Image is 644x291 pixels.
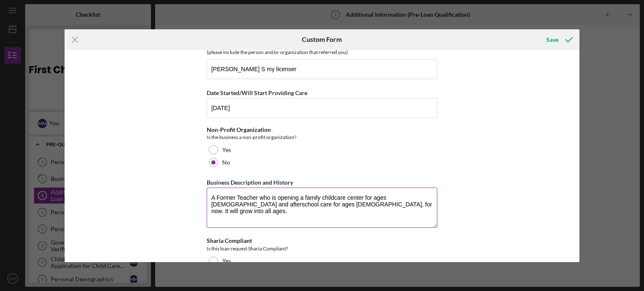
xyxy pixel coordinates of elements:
div: Is the business a non-profit organization? [207,133,437,142]
div: Save [546,31,558,48]
div: Is this loan request Sharia Compliant? [207,245,437,253]
label: Business Description and History [207,179,293,186]
div: Non-Profit Organization [207,126,437,133]
label: Yes [222,147,231,153]
button: Save [538,31,579,48]
div: (please include the person and/or organization that referred you) [207,49,437,55]
div: Sharia Compliant [207,237,437,244]
label: Yes [222,258,231,264]
label: Date Started/Will Start Providing Care [207,89,307,96]
textarea: A Former Teacher who is opening a family childcare center for ages [DEMOGRAPHIC_DATA] and aftersc... [207,188,437,228]
h6: Custom Form [302,36,342,43]
label: No [222,159,230,166]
